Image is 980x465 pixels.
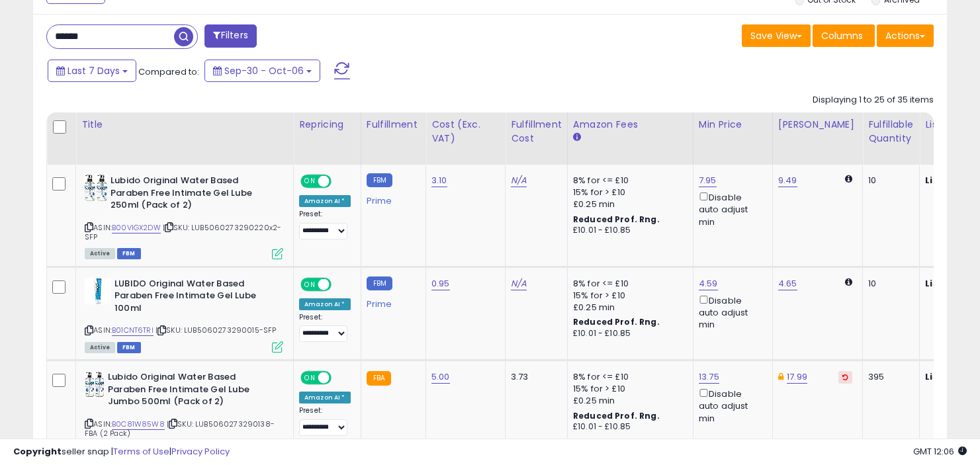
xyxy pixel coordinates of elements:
[778,118,857,132] div: [PERSON_NAME]
[85,371,283,454] div: ASIN:
[573,132,581,144] small: Amazon Fees.
[573,421,683,433] div: £10.01 - £10.85
[204,24,256,48] button: Filters
[85,419,275,439] span: | SKU: LUB5060273290138-FBA (2 Pack)
[299,195,351,207] div: Amazon AI *
[742,24,811,47] button: Save View
[511,371,557,383] div: 3.73
[573,383,683,395] div: 15% for > £10
[302,372,318,384] span: ON
[367,173,392,187] small: FBM
[299,392,351,403] div: Amazon AI *
[813,94,934,106] div: Displaying 1 to 25 of 35 items
[699,118,767,132] div: Min Price
[699,386,762,425] div: Disable auto adjust min
[299,298,351,310] div: Amazon AI *
[868,118,914,146] div: Fulfillable Quantity
[112,325,154,336] a: B01CNT6TRI
[573,302,683,314] div: £0.25 min
[868,278,909,290] div: 10
[302,278,318,290] span: ON
[204,60,320,82] button: Sep-30 - Oct-06
[573,187,683,198] div: 15% for > £10
[117,248,141,259] span: FBM
[573,175,683,187] div: 8% for <= £10
[299,406,351,436] div: Preset:
[573,316,660,327] b: Reduced Prof. Rng.
[573,225,683,236] div: £10.01 - £10.85
[778,277,797,290] a: 4.65
[114,278,275,318] b: LUBIDO Original Water Based Paraben Free Intimate Gel Lube 100ml
[699,293,762,331] div: Disable auto adjust min
[156,325,277,335] span: | SKU: LUB5060273290015-SFP
[573,214,660,225] b: Reduced Prof. Rng.
[868,371,909,383] div: 395
[573,118,688,132] div: Amazon Fees
[813,24,875,47] button: Columns
[699,190,762,228] div: Disable auto adjust min
[431,277,450,290] a: 0.95
[85,371,105,398] img: 51IkWA1-giL._SL40_.jpg
[85,248,115,259] span: All listings currently available for purchase on Amazon
[117,342,141,353] span: FBM
[85,342,115,353] span: All listings currently available for purchase on Amazon
[511,277,527,290] a: N/A
[85,278,111,304] img: 31emDAGhVbL._SL40_.jpg
[367,294,416,310] div: Prime
[573,395,683,407] div: £0.25 min
[573,290,683,302] div: 15% for > £10
[108,371,269,411] b: Lubido Original Water Based Paraben Free Intimate Gel Lube Jumbo 500ml (Pack of 2)
[573,198,683,210] div: £0.25 min
[511,118,562,146] div: Fulfillment Cost
[81,118,288,132] div: Title
[13,446,230,458] div: seller snap | |
[573,328,683,339] div: £10.01 - £10.85
[367,118,420,132] div: Fulfillment
[877,24,934,47] button: Actions
[699,277,718,290] a: 4.59
[330,176,351,187] span: OFF
[299,118,355,132] div: Repricing
[367,190,416,206] div: Prime
[299,210,351,239] div: Preset:
[138,65,199,78] span: Compared to:
[85,175,283,258] div: ASIN:
[302,176,318,187] span: ON
[299,313,351,343] div: Preset:
[573,371,683,383] div: 8% for <= £10
[330,278,351,290] span: OFF
[573,410,660,421] b: Reduced Prof. Rng.
[913,445,967,458] span: 2025-10-14 12:06 GMT
[511,174,527,187] a: N/A
[111,175,271,215] b: Lubido Original Water Based Paraben Free Intimate Gel Lube 250ml (Pack of 2)
[367,276,392,290] small: FBM
[699,370,719,384] a: 13.75
[113,445,169,458] a: Terms of Use
[85,222,281,242] span: | SKU: LUB5060273290220x2-SFP
[13,445,62,458] strong: Copyright
[112,419,165,430] a: B0C81W85W8
[699,174,717,187] a: 7.95
[171,445,230,458] a: Privacy Policy
[431,174,447,187] a: 3.10
[224,64,304,77] span: Sep-30 - Oct-06
[112,222,161,233] a: B00VIGX2DW
[367,371,391,386] small: FBA
[48,60,136,82] button: Last 7 Days
[778,174,797,187] a: 9.49
[431,370,450,384] a: 5.00
[787,370,807,384] a: 17.99
[431,118,500,146] div: Cost (Exc. VAT)
[330,372,351,384] span: OFF
[821,29,863,42] span: Columns
[868,175,909,187] div: 10
[85,278,283,351] div: ASIN:
[85,175,107,201] img: 51vvDnn994L._SL40_.jpg
[67,64,120,77] span: Last 7 Days
[573,278,683,290] div: 8% for <= £10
